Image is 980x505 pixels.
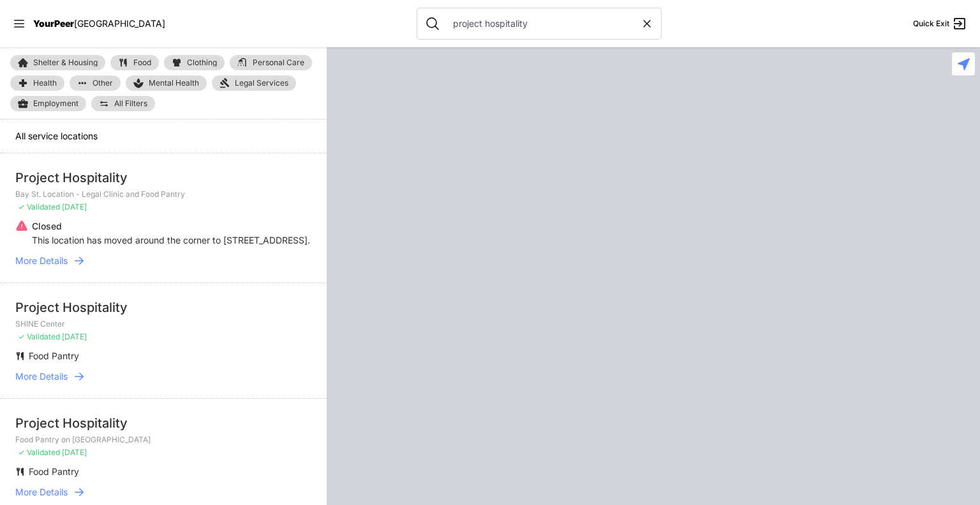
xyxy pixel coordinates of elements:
div: Project Hospitality [15,414,311,432]
span: Other [93,79,113,87]
input: Search [445,17,641,30]
span: Employment [33,98,78,109]
span: More Details [15,370,68,383]
span: Food Pantry [29,350,79,361]
span: YourPeer [33,18,74,29]
span: Mental Health [149,78,199,88]
a: Employment [10,96,86,111]
a: Clothing [164,55,225,70]
a: YourPeer[GEOGRAPHIC_DATA] [33,20,165,27]
span: Shelter & Housing [33,59,98,66]
a: Mental Health [126,75,207,91]
a: Legal Services [212,75,296,91]
a: All Filters [91,96,155,111]
a: Quick Exit [913,16,967,31]
a: Shelter & Housing [10,55,105,70]
a: More Details [15,370,311,383]
p: Bay St. Location - Legal Clinic and Food Pantry [15,189,311,199]
a: Personal Care [230,55,312,70]
span: [DATE] [62,447,87,457]
p: This location has moved around the corner to [STREET_ADDRESS]. [32,234,310,247]
span: Quick Exit [913,19,949,29]
span: Food [133,59,151,66]
span: [DATE] [62,202,87,212]
span: All Filters [114,100,147,107]
span: More Details [15,486,68,499]
p: Closed [32,220,310,233]
span: [DATE] [62,332,87,341]
span: More Details [15,254,68,267]
span: ✓ Validated [18,202,60,212]
a: More Details [15,254,311,267]
a: Food [110,55,159,70]
div: Project Hospitality [15,169,311,187]
span: Food Pantry [29,466,79,477]
span: Personal Care [253,59,304,66]
span: Clothing [187,59,217,66]
div: Project Hospitality [15,299,311,316]
a: Health [10,75,64,91]
span: ✓ Validated [18,447,60,457]
p: SHINE Center [15,319,311,329]
span: [GEOGRAPHIC_DATA] [74,18,165,29]
span: ✓ Validated [18,332,60,341]
a: More Details [15,486,311,499]
span: All service locations [15,130,98,141]
p: Food Pantry on [GEOGRAPHIC_DATA] [15,435,311,445]
a: Other [70,75,121,91]
span: Health [33,79,57,87]
span: Legal Services [235,78,288,88]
